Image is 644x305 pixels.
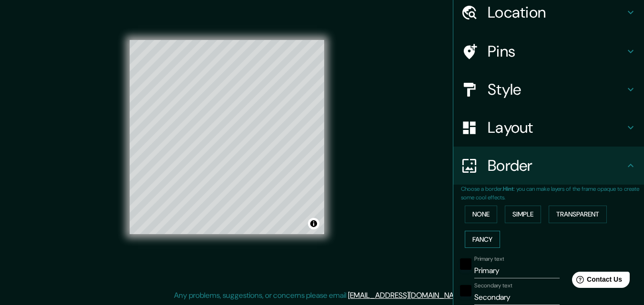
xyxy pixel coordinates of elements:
h4: Border [488,156,625,175]
iframe: Help widget launcher [559,268,634,295]
p: Any problems, suggestions, or concerns please email . [174,290,467,301]
label: Secondary text [474,282,512,290]
h4: Pins [488,42,625,61]
button: None [465,206,497,223]
h4: Style [488,80,625,99]
button: Toggle attribution [308,218,319,229]
button: Transparent [549,206,607,223]
a: [EMAIL_ADDRESS][DOMAIN_NAME] [348,290,466,300]
b: Hint [503,185,514,193]
div: Style [453,70,644,108]
p: Choose a border. : you can make layers of the frame opaque to create some cool effects. [461,185,644,202]
div: Border [453,147,644,185]
h4: Location [488,3,625,22]
div: Layout [453,108,644,147]
button: black [460,258,471,270]
button: Fancy [465,231,500,248]
label: Primary text [474,255,504,263]
button: black [460,285,471,296]
div: Pins [453,32,644,70]
h4: Layout [488,118,625,137]
button: Simple [505,206,541,223]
